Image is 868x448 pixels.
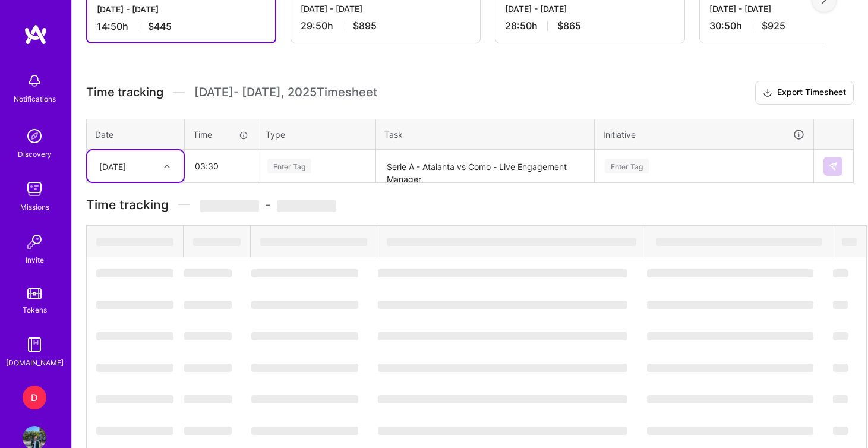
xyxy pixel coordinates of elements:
img: Invite [23,230,46,254]
span: ‌ [251,332,358,340]
span: ‌ [647,301,813,309]
img: teamwork [23,177,46,201]
span: ‌ [647,395,813,403]
span: ‌ [96,269,173,277]
span: ‌ [184,364,232,372]
span: ‌ [387,238,636,246]
span: ‌ [260,238,367,246]
div: 29:50 h [301,20,471,32]
div: 14:50 h [97,20,266,33]
span: $925 [762,20,785,32]
span: $895 [353,20,377,32]
div: Tokens [23,304,47,316]
div: Discovery [18,148,52,160]
span: ‌ [184,269,232,277]
th: Date [87,119,185,150]
img: tokens [27,288,42,299]
div: Invite [26,254,44,266]
span: ‌ [647,269,813,277]
span: ‌ [96,395,173,403]
span: ‌ [184,301,232,309]
span: ‌ [251,269,358,277]
span: ‌ [842,238,857,246]
span: ‌ [193,238,241,246]
span: ‌ [184,395,232,403]
span: ‌ [277,200,336,212]
span: ‌ [378,301,627,309]
span: ‌ [833,427,848,435]
div: [DATE] - [DATE] [97,3,266,15]
span: ‌ [378,427,627,435]
div: Notifications [14,93,56,105]
span: ‌ [833,301,848,309]
span: ‌ [251,427,358,435]
th: Task [376,119,595,150]
div: [DOMAIN_NAME] [6,356,64,369]
div: [DATE] - [DATE] [505,2,675,15]
img: logo [24,24,48,45]
span: ‌ [96,238,173,246]
span: ‌ [96,332,173,340]
div: [DATE] - [DATE] [301,2,471,15]
img: Submit [828,162,838,171]
span: ‌ [96,427,173,435]
span: ‌ [251,301,358,309]
span: [DATE] - [DATE] , 2025 Timesheet [194,85,377,100]
span: ‌ [378,332,627,340]
span: ‌ [656,238,822,246]
div: Missions [20,201,49,213]
i: icon Download [763,87,772,99]
span: - [200,197,336,212]
h3: Time tracking [86,197,854,212]
input: HH:MM [185,150,256,182]
span: ‌ [378,269,627,277]
span: ‌ [833,395,848,403]
span: ‌ [378,364,627,372]
img: guide book [23,333,46,356]
span: $865 [557,20,581,32]
div: D [23,386,46,409]
i: icon Chevron [164,163,170,169]
span: ‌ [647,364,813,372]
span: ‌ [184,332,232,340]
span: ‌ [833,364,848,372]
span: ‌ [833,269,848,277]
span: ‌ [647,427,813,435]
span: ‌ [647,332,813,340]
div: [DATE] [99,160,126,172]
div: 28:50 h [505,20,675,32]
span: ‌ [184,427,232,435]
div: Enter Tag [605,157,649,175]
span: ‌ [251,364,358,372]
span: ‌ [96,364,173,372]
span: ‌ [833,332,848,340]
div: Initiative [603,128,805,141]
th: Type [257,119,376,150]
div: Enter Tag [267,157,311,175]
span: ‌ [251,395,358,403]
img: bell [23,69,46,93]
span: ‌ [96,301,173,309]
div: Time [193,128,248,141]
span: $445 [148,20,172,33]
a: D [20,386,49,409]
span: ‌ [200,200,259,212]
span: ‌ [378,395,627,403]
button: Export Timesheet [755,81,854,105]
img: discovery [23,124,46,148]
span: Time tracking [86,85,163,100]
